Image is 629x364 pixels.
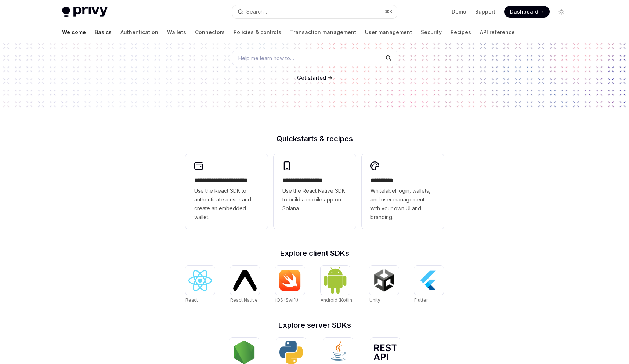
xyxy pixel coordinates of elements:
[230,297,258,303] span: React Native
[475,8,495,15] a: Support
[95,23,112,41] a: Basics
[185,321,444,329] h2: Explore server SDKs
[297,74,326,81] a: Get started
[62,7,108,17] img: light logo
[370,186,435,222] span: Whitelabel login, wallets, and user management with your own UI and branding.
[185,250,444,257] h2: Explore client SDKs
[451,23,471,41] a: Recipes
[278,269,302,291] img: iOS (Swift)
[275,297,298,303] span: iOS (Swift)
[373,344,397,360] img: REST API
[452,8,466,15] a: Demo
[556,6,567,18] button: Toggle dark mode
[323,266,347,294] img: Android (Kotlin)
[421,23,442,41] a: Security
[510,8,538,15] span: Dashboard
[232,5,397,18] button: Search...⌘K
[234,23,281,41] a: Policies & controls
[238,54,294,62] span: Help me learn how to…
[321,266,354,304] a: Android (Kotlin)Android (Kotlin)
[369,297,380,303] span: Unity
[365,23,412,41] a: User management
[385,9,393,15] span: ⌘ K
[372,269,396,292] img: Unity
[195,23,225,41] a: Connectors
[290,23,356,41] a: Transaction management
[233,270,257,291] img: React Native
[194,186,259,222] span: Use the React SDK to authenticate a user and create an embedded wallet.
[120,23,158,41] a: Authentication
[232,341,256,364] img: NodeJS
[62,23,86,41] a: Welcome
[362,154,444,229] a: **** *****Whitelabel login, wallets, and user management with your own UI and branding.
[279,341,303,364] img: Python
[326,341,350,364] img: Java
[167,23,186,41] a: Wallets
[414,297,428,303] span: Flutter
[274,154,356,229] a: **** **** **** ***Use the React Native SDK to build a mobile app on Solana.
[282,186,347,213] span: Use the React Native SDK to build a mobile app on Solana.
[185,266,215,304] a: ReactReact
[185,297,198,303] span: React
[230,266,260,304] a: React NativeReact Native
[417,269,441,292] img: Flutter
[188,270,212,291] img: React
[480,23,515,41] a: API reference
[185,135,444,142] h2: Quickstarts & recipes
[414,266,444,304] a: FlutterFlutter
[504,6,550,18] a: Dashboard
[321,297,354,303] span: Android (Kotlin)
[297,74,326,81] span: Get started
[369,266,399,304] a: UnityUnity
[275,266,305,304] a: iOS (Swift)iOS (Swift)
[246,7,267,16] div: Search...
